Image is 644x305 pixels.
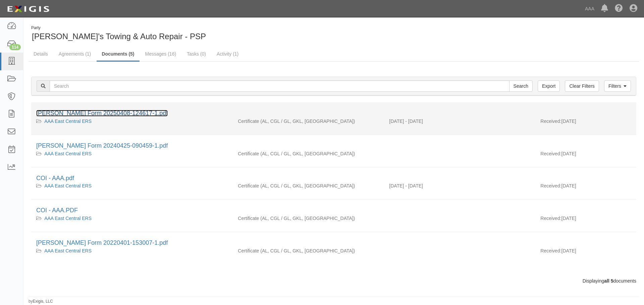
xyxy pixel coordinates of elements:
div: Party [31,25,206,31]
a: AAA East Central ERS [44,248,92,253]
p: Received: [540,118,561,125]
a: [PERSON_NAME] Form 20240425-090459-1.pdf [36,142,168,149]
div: [DATE] [535,247,636,257]
div: [DATE] [535,215,636,225]
div: AAA East Central ERS [36,215,228,222]
b: all 5 [604,278,613,284]
div: ACORD Form 20220401-153007-1.pdf [36,239,631,247]
div: COI - AAA.PDF [36,206,631,215]
input: Search [509,80,533,92]
small: by [29,299,53,304]
div: AAA East Central ERS [36,247,228,254]
a: Activity (1) [212,47,244,61]
div: Effective 04/11/2024 - Expiration 04/11/2025 [384,182,535,189]
a: COI - AAA.PDF [36,207,78,214]
div: Auto Liability Commercial General Liability / Garage Liability Garage Keepers Liability On-Hook [233,215,384,222]
a: Filters [604,80,631,92]
div: AAA East Central ERS [36,118,228,125]
a: COI - AAA.pdf [36,175,74,181]
div: Displaying documents [26,278,641,284]
div: Auto Liability Commercial General Liability / Garage Liability Garage Keepers Liability On-Hook [233,182,384,189]
a: [PERSON_NAME] Form 20220401-153007-1.pdf [36,239,168,246]
p: Received: [540,215,561,222]
a: Tasks (0) [182,47,211,61]
a: Agreements (1) [54,47,96,61]
i: Help Center - Complianz [615,5,623,13]
div: AAA East Central ERS [36,150,228,157]
p: Received: [540,182,561,189]
a: Clear Filters [565,80,599,92]
a: Documents (5) [97,47,139,62]
div: Effective - Expiration [384,215,535,215]
a: [PERSON_NAME] Form 20250408-124617-1.pdf [36,110,168,117]
a: AAA East Central ERS [44,183,92,188]
div: [DATE] [535,118,636,128]
a: Details [29,47,53,61]
a: AAA East Central ERS [44,216,92,221]
a: AAA [582,2,598,15]
div: ACORD Form 20250408-124617-1.pdf [36,109,631,118]
div: COI - AAA.pdf [36,174,631,183]
a: Export [538,80,560,92]
div: [DATE] [535,182,636,193]
div: Auto Liability Commercial General Liability / Garage Liability Garage Keepers Liability On-Hook [233,247,384,254]
a: AAA East Central ERS [44,151,92,156]
div: Effective 04/11/2025 - Expiration 04/11/2026 [384,118,535,125]
div: AAA East Central ERS [36,182,228,189]
div: Auto Liability Commercial General Liability / Garage Liability Garage Keepers Liability On-Hook [233,118,384,125]
a: Messages (16) [140,47,181,61]
div: 114 [9,44,21,50]
div: [DATE] [535,150,636,160]
div: Effective - Expiration [384,247,535,248]
div: ACORD Form 20240425-090459-1.pdf [36,142,631,150]
div: Ted's Towing & Auto Repair - PSP [29,25,329,42]
span: [PERSON_NAME]'s Towing & Auto Repair - PSP [32,32,206,41]
p: Received: [540,150,561,157]
div: Auto Liability Commercial General Liability / Garage Liability Garage Keepers Liability On-Hook [233,150,384,157]
a: Exigis, LLC [33,299,53,304]
a: AAA East Central ERS [44,119,92,124]
input: Search [50,80,509,92]
img: logo-5460c22ac91f19d4615b14bd174203de0afe785f0fc80cf4dbbc73dc1793850b.png [5,3,51,15]
p: Received: [540,247,561,254]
